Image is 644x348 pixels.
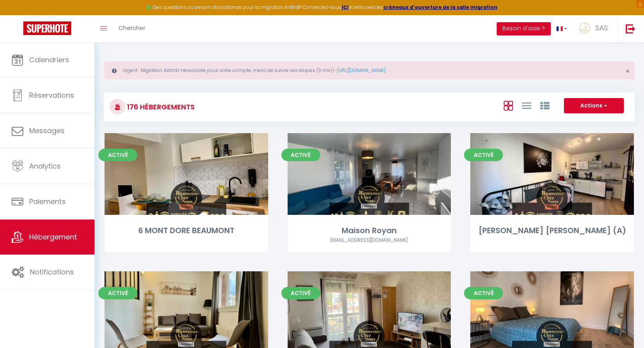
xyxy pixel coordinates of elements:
[119,24,145,32] span: Chercher
[595,23,608,33] span: SAS
[288,237,451,244] div: Airbnb
[29,55,69,65] span: Calendriers
[337,67,386,74] a: [URL][DOMAIN_NAME]
[522,99,531,112] a: Vue en Liste
[540,99,550,112] a: Vue par Groupe
[625,68,630,75] button: Close
[125,98,195,116] h3: 176 Hébergements
[611,313,638,342] iframe: Chat
[504,99,513,112] a: Vue en Box
[98,287,137,299] span: Activé
[383,4,497,11] a: créneaux d'ouverture de la salle migration
[23,21,71,35] img: Super Booking
[29,232,77,242] span: Hébergement
[342,4,349,11] a: ICI
[626,24,635,33] img: logout
[6,3,30,26] button: Ouvrir le widget de chat LiveChat
[113,15,151,42] a: Chercher
[625,66,630,76] span: ×
[281,287,320,299] span: Activé
[104,62,635,79] div: Urgent : Migration Airbnb nécessaire pour votre compte, merci de suivre ces étapes (5 min) -
[29,90,74,100] span: Réservations
[281,149,320,161] span: Activé
[464,287,503,299] span: Activé
[29,126,65,135] span: Messages
[98,149,137,161] span: Activé
[579,22,590,34] img: ...
[470,225,634,237] div: [PERSON_NAME] [PERSON_NAME] (A)
[105,225,268,237] div: 6 MONT DORE BEAUMONT
[573,15,618,42] a: ... SAS
[30,267,74,277] span: Notifications
[29,197,66,206] span: Paiements
[497,22,551,35] button: Besoin d'aide ?
[29,161,61,171] span: Analytics
[564,98,624,114] button: Actions
[464,149,503,161] span: Activé
[288,225,451,237] div: Maison Royan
